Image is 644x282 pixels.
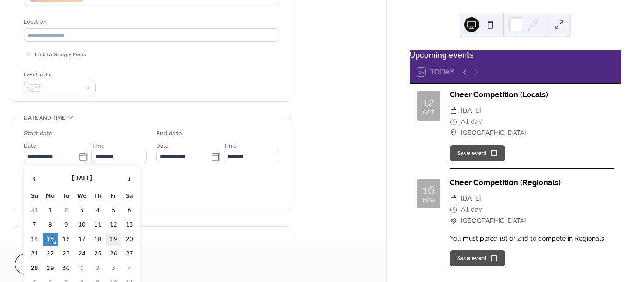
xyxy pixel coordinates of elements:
td: 27 [122,247,137,261]
div: 12 [423,96,434,108]
td: 5 [106,204,121,217]
td: 4 [90,204,105,217]
th: Sa [122,189,137,203]
th: Mo [43,189,58,203]
span: Link to Google Maps [35,50,86,60]
td: 3 [75,204,89,217]
th: Th [90,189,105,203]
div: Upcoming events [410,50,621,61]
td: 1 [75,262,89,275]
div: 16 [423,184,435,196]
td: 29 [43,262,58,275]
td: 17 [75,233,89,246]
div: End date [156,129,182,139]
th: [DATE] [43,168,121,188]
div: You must place 1st or 2nd to compete in Regionals [450,234,614,243]
div: Cheer Competition (Locals) [450,89,614,101]
div: Start date [24,129,53,139]
span: [GEOGRAPHIC_DATA] [461,128,526,139]
div: ​ [450,204,457,215]
td: 25 [90,247,105,261]
td: 28 [27,262,42,275]
td: 26 [106,247,121,261]
span: Date [24,141,36,151]
td: 4 [122,262,137,275]
button: Save event [450,145,505,161]
td: 22 [43,247,58,261]
div: Oct [423,110,435,116]
td: 1 [43,204,58,217]
div: Location [24,17,277,27]
td: 30 [59,262,74,275]
td: 20 [122,233,137,246]
div: Nov [423,198,435,204]
button: Save event [450,250,505,266]
td: 3 [106,262,121,275]
td: 2 [59,204,74,217]
td: 12 [106,218,121,232]
span: Time [224,141,237,151]
span: Date and time [24,113,65,123]
div: ​ [450,128,457,139]
span: › [123,169,137,188]
div: ​ [450,105,457,116]
td: 7 [27,218,42,232]
td: 18 [90,233,105,246]
td: 13 [122,218,137,232]
th: We [75,189,89,203]
td: 23 [59,247,74,261]
span: Time [91,141,104,151]
span: Date [156,141,169,151]
span: [GEOGRAPHIC_DATA] [461,215,526,227]
td: 6 [122,204,137,217]
td: 24 [75,247,89,261]
td: 31 [27,204,42,217]
span: All day [461,116,482,128]
span: ‹ [27,169,41,188]
th: Fr [106,189,121,203]
td: 16 [59,233,74,246]
span: All day [461,204,482,215]
div: ​ [450,193,457,204]
div: Event color [24,70,94,80]
td: 2 [90,262,105,275]
button: Cancel [15,254,72,275]
span: [DATE] [461,105,481,116]
div: Cheer Competition (Regionals) [450,177,614,188]
th: Su [27,189,42,203]
td: 19 [106,233,121,246]
td: 8 [43,218,58,232]
span: [DATE] [461,193,481,204]
div: ​ [450,116,457,128]
div: ​ [450,215,457,227]
td: 9 [59,218,74,232]
td: 15 [43,233,58,246]
td: 14 [27,233,42,246]
td: 10 [75,218,89,232]
td: 11 [90,218,105,232]
td: 21 [27,247,42,261]
th: Tu [59,189,74,203]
